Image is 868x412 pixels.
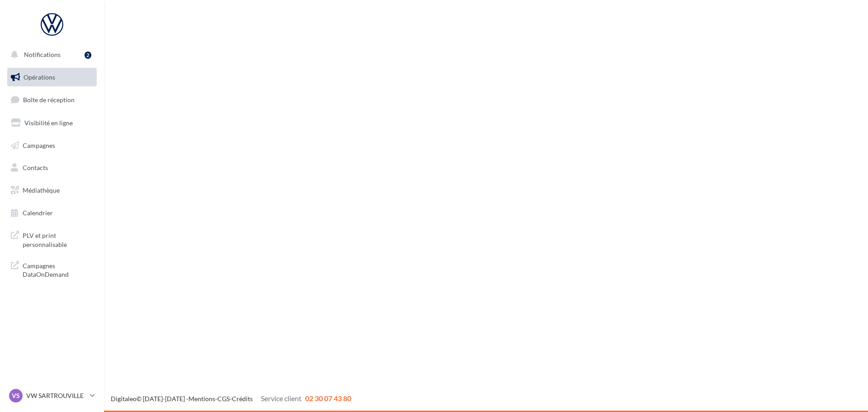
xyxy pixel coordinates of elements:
[217,395,230,403] a: CGS
[232,395,253,403] a: Crédits
[305,394,351,403] span: 02 30 07 43 80
[5,158,99,177] a: Contacts
[5,204,99,223] a: Calendrier
[23,164,48,171] span: Contacts
[23,96,75,104] span: Boîte de réception
[26,391,86,400] p: VW SARTROUVILLE
[12,391,20,400] span: VS
[24,73,55,81] span: Opérations
[7,387,97,404] a: VS VW SARTROUVILLE
[5,136,99,155] a: Campagnes
[261,394,302,403] span: Service client
[5,45,95,64] button: Notifications 2
[85,52,91,59] div: 2
[24,51,61,58] span: Notifications
[5,90,99,109] a: Boîte de réception
[5,181,99,200] a: Médiathèque
[23,229,93,249] span: PLV et print personnalisable
[5,68,99,87] a: Opérations
[5,114,99,133] a: Visibilité en ligne
[189,395,215,403] a: Mentions
[23,141,55,149] span: Campagnes
[23,209,53,217] span: Calendrier
[23,260,93,279] span: Campagnes DataOnDemand
[23,186,60,194] span: Médiathèque
[111,395,351,403] span: © [DATE]-[DATE] - - -
[111,395,137,403] a: Digitaleo
[5,226,99,252] a: PLV et print personnalisable
[24,119,73,127] span: Visibilité en ligne
[5,256,99,283] a: Campagnes DataOnDemand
